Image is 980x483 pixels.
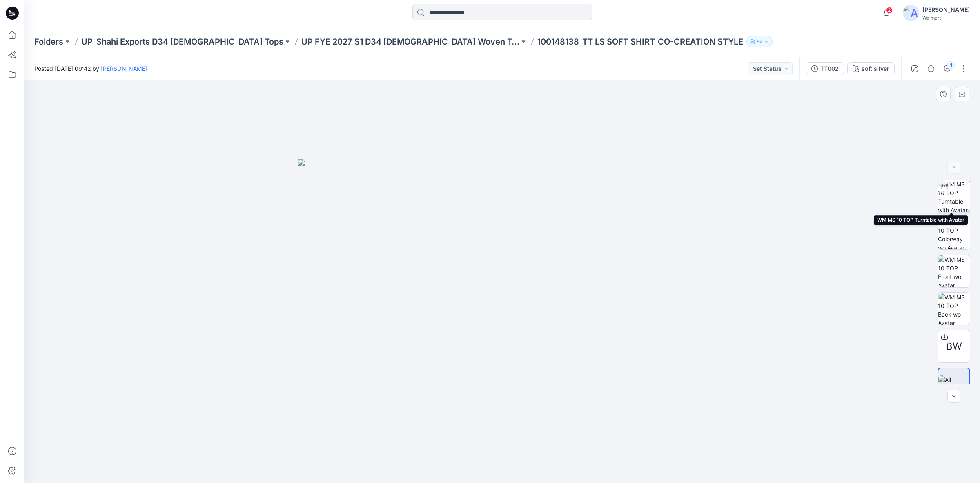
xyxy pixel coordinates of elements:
[938,255,970,287] img: WM MS 10 TOP Front wo Avatar
[946,339,962,354] span: BW
[947,61,955,70] div: 1
[806,62,844,75] button: TT002
[938,218,970,249] img: WM MS 10 TOP Colorway wo Avatar
[81,36,283,47] a: UP_Shahi Exports D34 [DEMOGRAPHIC_DATA] Tops
[746,36,773,47] button: 52
[938,293,970,325] img: WM MS 10 TOP Back wo Avatar
[938,375,969,393] img: All colorways
[938,180,970,212] img: WM MS 10 TOP Turntable with Avatar
[886,7,893,13] span: 2
[922,15,970,21] div: Walmart
[924,62,938,75] button: Details
[922,5,970,15] div: [PERSON_NAME]
[820,64,839,73] div: TT002
[34,36,63,47] a: Folders
[101,65,147,72] a: [PERSON_NAME]
[537,36,743,47] p: 100148138_TT LS SOFT SHIRT_CO-CREATION STYLE
[847,62,895,75] button: soft silver
[862,64,889,73] div: soft silver
[941,62,954,75] button: 1
[301,36,519,47] a: UP FYE 2027 S1 D34 [DEMOGRAPHIC_DATA] Woven Tops
[903,5,919,21] img: avatar
[757,37,762,46] p: 52
[34,64,147,73] span: Posted [DATE] 09:42 by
